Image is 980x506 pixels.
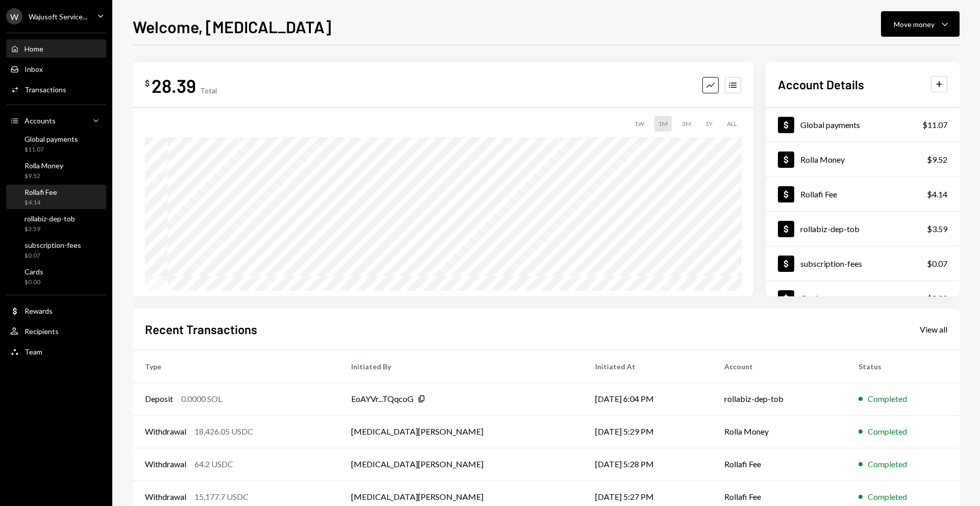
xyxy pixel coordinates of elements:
div: Home [24,44,43,53]
div: Team [24,347,42,356]
div: rollabiz-dep-tob [800,224,860,234]
div: Accounts [24,116,56,125]
div: Withdrawal [145,458,186,470]
div: Cards [24,267,43,276]
div: Rolla Money [800,155,845,164]
a: Global payments$11.07 [766,108,960,142]
div: $0.00 [24,278,43,287]
div: Deposit [145,393,173,405]
a: View all [920,323,947,335]
div: Recipients [24,327,59,336]
div: Completed [868,491,907,503]
div: $11.07 [24,145,78,154]
a: Recipients [6,322,106,340]
th: Status [846,350,960,383]
div: $9.52 [24,172,63,181]
a: Rolla Money$9.52 [766,142,960,176]
button: Move money [881,11,960,37]
div: View all [920,324,947,335]
div: subscription-fees [24,241,81,249]
td: [MEDICAL_DATA][PERSON_NAME] [339,448,582,480]
th: Account [712,350,846,383]
div: $4.14 [24,198,57,207]
div: $0.07 [24,251,81,260]
div: 1M [654,116,672,132]
div: $0.07 [927,258,947,270]
div: Total [200,86,217,95]
div: 15,177.7 USDC [194,491,249,503]
a: Global payments$11.07 [6,132,106,156]
th: Initiated By [339,350,582,383]
a: subscription-fees$0.07 [6,238,106,262]
div: Transactions [24,85,66,94]
a: Accounts [6,111,106,130]
h2: Recent Transactions [145,321,257,338]
a: Transactions [6,80,106,98]
div: Completed [868,458,907,470]
th: Type [133,350,339,383]
div: 1Y [701,116,717,132]
div: $4.14 [927,188,947,200]
div: EoAYVr...TQqcoG [351,393,413,405]
a: Cards$0.00 [6,264,106,289]
div: Withdrawal [145,491,186,503]
div: Rollafi Fee [24,188,57,196]
div: $0.00 [927,292,947,305]
div: Rewards [24,307,53,315]
div: Withdrawal [145,425,186,438]
div: ALL [723,116,741,132]
a: Inbox [6,60,106,78]
th: Initiated At [583,350,712,383]
div: subscription-fees [800,259,862,268]
div: $9.52 [927,154,947,166]
a: Team [6,342,106,361]
div: Move money [894,19,935,30]
h1: Welcome, [MEDICAL_DATA] [133,16,331,37]
div: 1W [630,116,648,132]
td: [MEDICAL_DATA][PERSON_NAME] [339,415,582,448]
div: 3M [678,116,695,132]
a: subscription-fees$0.07 [766,246,960,281]
div: $11.07 [922,119,947,131]
a: Cards$0.00 [766,281,960,315]
td: [DATE] 5:28 PM [583,448,712,480]
div: $3.59 [927,223,947,235]
div: 0.0000 SOL [181,393,222,405]
div: Completed [868,425,907,438]
div: Inbox [24,65,43,73]
div: Global payments [24,135,78,143]
a: Rollafi Fee$4.14 [766,177,960,211]
td: Rolla Money [712,415,846,448]
div: 18,426.05 USDC [194,425,253,438]
div: 64.2 USDC [194,458,233,470]
div: 28.39 [152,74,196,97]
div: rollabiz-dep-tob [24,214,75,223]
a: Rewards [6,301,106,320]
a: rollabiz-dep-tob$3.59 [6,211,106,236]
a: rollabiz-dep-tob$3.59 [766,212,960,246]
div: $3.59 [24,225,75,234]
div: $ [145,78,150,88]
div: Rollafi Fee [800,189,837,199]
td: rollabiz-dep-tob [712,383,846,415]
div: Rolla Money [24,161,63,170]
td: [DATE] 5:29 PM [583,415,712,448]
div: Wajusoft Service... [29,12,87,21]
td: [DATE] 6:04 PM [583,383,712,415]
a: Home [6,39,106,58]
div: W [6,8,22,24]
a: Rolla Money$9.52 [6,158,106,183]
h2: Account Details [778,76,864,93]
a: Rollafi Fee$4.14 [6,185,106,209]
div: Cards [800,293,821,303]
div: Global payments [800,120,860,130]
td: Rollafi Fee [712,448,846,480]
div: Completed [868,393,907,405]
